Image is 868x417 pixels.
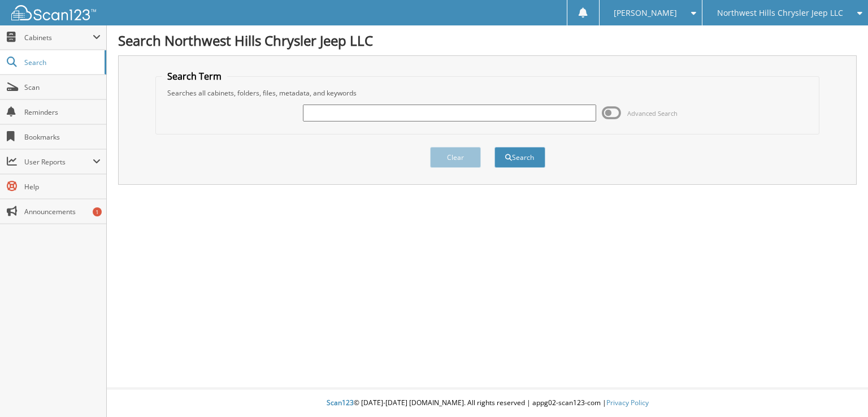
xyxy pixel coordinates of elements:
span: Bookmarks [24,132,101,142]
div: © [DATE]-[DATE] [DOMAIN_NAME]. All rights reserved | appg02-scan123-com | [107,389,868,417]
span: Scan123 [327,398,354,407]
img: scan123-logo-white.svg [11,5,96,20]
div: Searches all cabinets, folders, files, metadata, and keywords [162,88,813,98]
legend: Search Term [162,70,227,82]
a: Privacy Policy [606,398,649,407]
span: Reminders [24,107,101,117]
span: Help [24,182,101,192]
span: Scan [24,82,101,92]
span: Announcements [24,207,101,216]
h1: Search Northwest Hills Chrysler Jeep LLC [118,31,857,50]
span: User Reports [24,157,93,167]
button: Clear [430,147,481,168]
span: Advanced Search [627,109,678,118]
span: Cabinets [24,33,93,42]
span: Search [24,58,99,67]
span: Northwest Hills Chrysler Jeep LLC [717,10,843,16]
button: Search [494,147,545,168]
span: [PERSON_NAME] [614,10,677,16]
div: 1 [93,207,102,216]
